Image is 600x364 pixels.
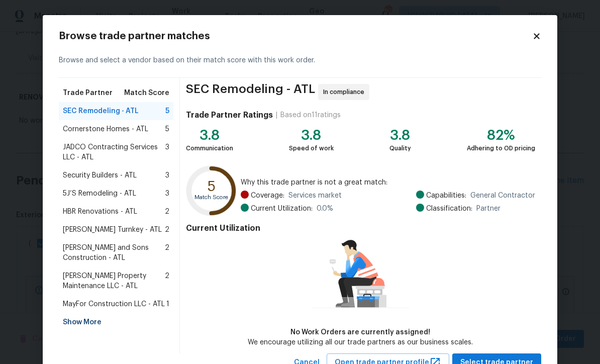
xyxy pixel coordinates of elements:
[63,225,162,235] span: [PERSON_NAME] Turnkey - ATL
[186,223,535,233] h4: Current Utilization
[251,204,313,214] span: Current Utilization:
[165,243,169,263] span: 2
[288,191,342,201] span: Services market
[186,110,273,120] h4: Trade Partner Ratings
[467,130,535,140] div: 82%
[59,313,173,331] div: Show More
[63,299,165,309] span: MayFor Construction LLC - ATL
[165,124,169,134] span: 5
[63,271,165,291] span: [PERSON_NAME] Property Maintenance LLC - ATL
[63,88,113,98] span: Trade Partner
[165,106,169,116] span: 5
[476,204,501,214] span: Partner
[273,110,280,120] div: |
[194,195,228,200] text: Match Score
[323,87,368,97] span: In compliance
[251,191,284,201] span: Coverage:
[467,143,535,153] div: Adhering to OD pricing
[165,142,169,162] span: 3
[63,124,148,134] span: Cornerstone Homes - ATL
[389,130,411,140] div: 3.8
[389,143,411,153] div: Quality
[186,143,233,153] div: Communication
[426,204,472,214] span: Classification:
[165,225,169,235] span: 2
[289,130,334,140] div: 3.8
[165,207,169,217] span: 2
[63,189,136,199] span: 5J’S Remodeling - ATL
[280,110,341,120] div: Based on 11 ratings
[248,337,473,347] div: We encourage utilizing all our trade partners as our business scales.
[208,179,216,194] text: 5
[426,191,466,201] span: Capabilities:
[186,84,315,100] span: SEC Remodeling - ATL
[248,327,473,337] div: No Work Orders are currently assigned!
[63,142,165,162] span: JADCO Contracting Services LLC - ATL
[63,106,139,116] span: SEC Remodeling - ATL
[165,271,169,291] span: 2
[63,170,137,180] span: Security Builders - ATL
[165,189,169,199] span: 3
[59,43,541,78] div: Browse and select a vendor based on their match score with this work order.
[241,177,535,188] span: Why this trade partner is not a great match:
[59,31,532,41] h2: Browse trade partner matches
[289,143,334,153] div: Speed of work
[63,207,137,217] span: HBR Renovations - ATL
[186,130,233,140] div: 3.8
[166,299,169,309] span: 1
[470,191,535,201] span: General Contractor
[124,88,169,98] span: Match Score
[165,170,169,180] span: 3
[317,204,333,214] span: 0.0 %
[63,243,165,263] span: [PERSON_NAME] and Sons Construction - ATL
